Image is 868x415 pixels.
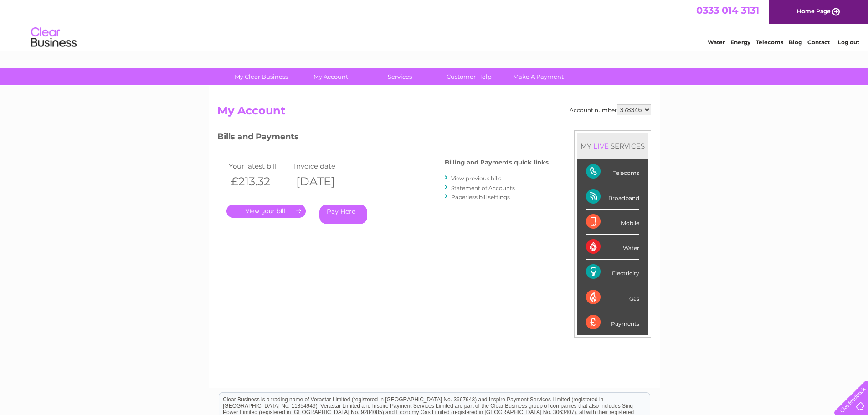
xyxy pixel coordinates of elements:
[451,194,510,200] a: Paperless bill settings
[501,68,576,85] a: Make A Payment
[293,68,368,85] a: My Account
[789,39,802,46] a: Blog
[292,160,357,172] td: Invoice date
[730,39,750,46] a: Energy
[445,159,549,166] h4: Billing and Payments quick links
[586,310,639,335] div: Payments
[226,172,292,191] th: £213.32
[586,159,639,184] div: Telecoms
[586,260,639,285] div: Electricity
[586,184,639,210] div: Broadband
[226,160,292,172] td: Your latest bill
[756,39,783,46] a: Telecoms
[431,68,507,85] a: Customer Help
[696,5,759,16] a: 0333 014 3131
[591,142,611,150] div: LIVE
[586,285,639,310] div: Gas
[451,175,501,182] a: View previous bills
[319,205,367,224] a: Pay Here
[292,172,357,191] th: [DATE]
[217,130,549,146] h3: Bills and Payments
[570,104,651,115] div: Account number
[586,210,639,235] div: Mobile
[577,133,648,159] div: MY SERVICES
[31,24,77,51] img: logo.png
[838,39,859,46] a: Log out
[362,68,437,85] a: Services
[217,104,651,122] h2: My Account
[708,39,725,46] a: Water
[807,39,830,46] a: Contact
[586,235,639,260] div: Water
[226,205,306,218] a: .
[224,68,299,85] a: My Clear Business
[219,5,650,44] div: Clear Business is a trading name of Verastar Limited (registered in [GEOGRAPHIC_DATA] No. 3667643...
[451,184,515,191] a: Statement of Accounts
